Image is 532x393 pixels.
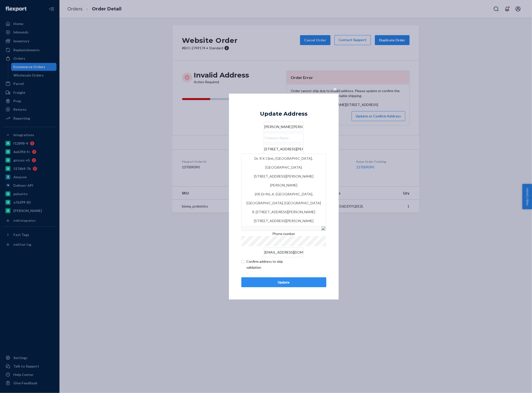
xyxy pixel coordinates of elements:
[272,232,295,236] span: Phone number
[264,133,304,143] input: Company Name
[264,144,304,154] input: Dr. R K Clinic, [GEOGRAPHIC_DATA], [GEOGRAPHIC_DATA][STREET_ADDRESS][PERSON_NAME][PERSON_NAME]205...
[244,216,324,225] div: [STREET_ADDRESS][PERSON_NAME]
[244,154,324,172] div: Dr. R K Clinic, [GEOGRAPHIC_DATA], [GEOGRAPHIC_DATA]
[244,208,324,216] div: R. [STREET_ADDRESS][PERSON_NAME]
[244,172,324,190] div: [STREET_ADDRESS][PERSON_NAME][PERSON_NAME]
[260,111,308,117] div: Update Address
[246,280,322,285] div: Update
[264,247,304,257] input: Email (Only Required for International)
[244,190,324,208] div: 205 Dr M.L.K. [GEOGRAPHIC_DATA], [GEOGRAPHIC_DATA], [GEOGRAPHIC_DATA]
[333,84,337,93] span: ×
[322,226,326,230] img: [object%20Module]
[241,277,326,287] button: Update
[264,122,304,132] input: First & Last Name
